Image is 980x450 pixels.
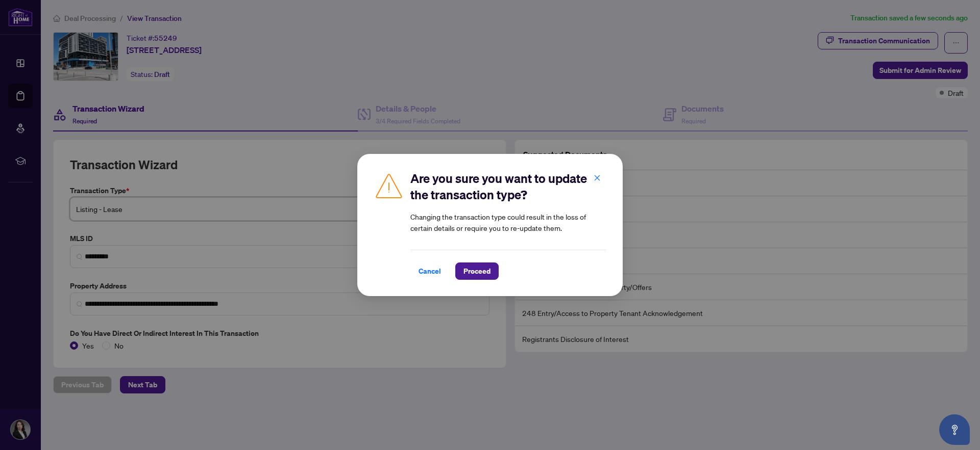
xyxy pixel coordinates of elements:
span: close [594,174,601,181]
span: Proceed [463,263,491,279]
button: Open asap [939,414,970,445]
button: Proceed [455,262,499,280]
h2: Are you sure you want to update the transaction type? [410,170,606,203]
article: Changing the transaction type could result in the loss of certain details or require you to re-up... [410,211,606,233]
button: Cancel [410,262,449,280]
span: Cancel [419,263,441,279]
img: Caution Img [374,170,404,201]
